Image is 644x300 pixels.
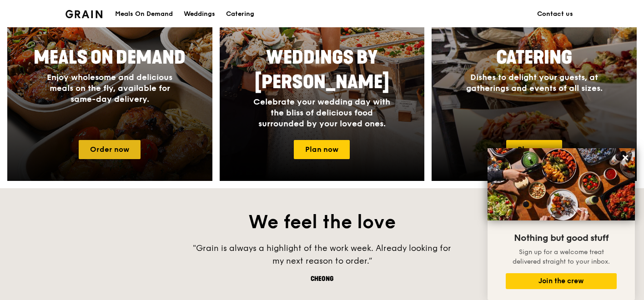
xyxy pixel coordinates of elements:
div: Meals On Demand [115,0,173,28]
a: Contact us [532,0,579,28]
div: "Grain is always a highlight of the work week. Already looking for my next reason to order.” [186,242,458,267]
span: Nothing but good stuff [514,233,609,244]
button: Join the crew [506,273,617,289]
span: Enjoy wholesome and delicious meals on the fly, available for same-day delivery. [47,72,172,104]
button: Close [618,150,633,165]
a: Order now [79,140,141,159]
span: Dishes to delight your guests, at gatherings and events of all sizes. [466,72,603,93]
span: Sign up for a welcome treat delivered straight to your inbox. [513,248,610,265]
span: Weddings by [PERSON_NAME] [255,47,389,93]
div: Cheong [186,275,458,284]
img: DSC07876-Edit02-Large.jpeg [488,148,635,220]
a: Weddings [178,0,221,28]
div: Catering [226,0,254,28]
span: Celebrate your wedding day with the bliss of delicious food surrounded by your loved ones. [253,97,390,129]
span: Catering [496,47,572,69]
span: Meals On Demand [34,47,186,69]
img: Grain [65,10,102,18]
a: Plan now [294,140,350,159]
a: Catering [221,0,260,28]
a: Plan now [506,140,562,159]
div: Weddings [184,0,215,28]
